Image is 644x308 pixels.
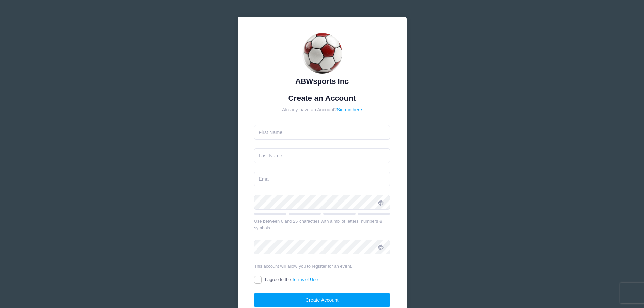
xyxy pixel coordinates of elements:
[254,106,390,113] div: Already have an Account?
[265,277,318,282] span: I agree to the
[337,107,362,112] a: Sign in here
[254,172,390,186] input: Email
[292,277,318,282] a: Terms of Use
[254,276,262,284] input: I agree to theTerms of Use
[254,125,390,140] input: First Name
[254,218,390,231] div: Use between 6 and 25 characters with a mix of letters, numbers & symbols.
[254,94,390,103] h1: Create an Account
[254,148,390,163] input: Last Name
[302,33,342,74] img: ABWsports Inc
[254,263,390,270] div: This account will allow you to register for an event.
[254,293,390,307] button: Create Account
[254,76,390,87] div: ABWsports Inc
